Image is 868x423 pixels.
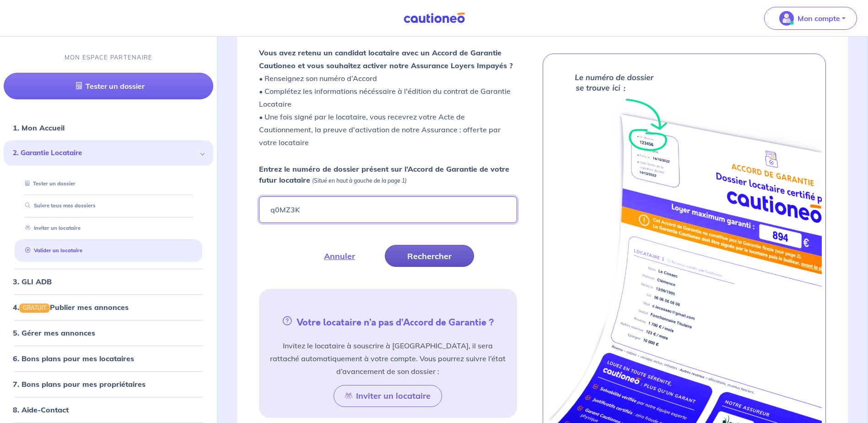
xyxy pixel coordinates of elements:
[13,124,65,133] a: 1. Mon Accueil
[13,405,69,414] a: 8. Aide-Contact
[259,164,509,184] strong: Entrez le numéro de dossier présent sur l’Accord de Garantie de votre futur locataire
[270,339,506,378] p: Invitez le locataire à souscrire à [GEOGRAPHIC_DATA], il sera rattaché automatiquement à votre co...
[4,73,213,100] a: Tester un dossier
[4,324,213,342] div: 5. Gérer mes annonces
[15,199,202,214] div: Suivre tous mes dossiers
[302,245,377,267] button: Annuler
[385,245,474,267] button: Rechercher
[259,46,517,149] p: • Renseignez son numéro d’Accord • Complétez les informations nécéssaire à l'édition du contrat d...
[312,177,407,184] em: (Situé en haut à gauche de la page 1)
[4,141,213,166] div: 2. Garantie Locataire
[15,221,202,236] div: Inviter un locataire
[4,401,213,419] div: 8. Aide-Contact
[764,7,857,30] button: illu_account_valid_menu.svgMon compte
[13,328,95,337] a: 5. Gérer mes annonces
[13,277,52,286] a: 3. GLI ADB
[4,349,213,368] div: 6. Bons plans pour mes locataires
[13,354,134,363] a: 6. Bons plans pour mes locataires
[65,53,153,62] p: MON ESPACE PARTENAIRE
[15,243,202,258] div: Valider un locataire
[13,148,197,159] span: 2. Garantie Locataire
[15,176,202,191] div: Tester un dossier
[4,272,213,291] div: 3. GLI ADB
[779,11,794,26] img: illu_account_valid_menu.svg
[798,13,840,24] p: Mon compte
[259,48,513,70] strong: Vous avez retenu un candidat locataire avec un Accord de Garantie Cautioneo et vous souhaitez act...
[4,375,213,393] div: 7. Bons plans pour mes propriétaires
[259,196,517,223] input: Ex : 453678
[4,119,213,137] div: 1. Mon Accueil
[13,380,146,389] a: 7. Bons plans pour mes propriétaires
[400,12,469,24] img: Cautioneo
[334,385,442,407] button: Inviter un locataire
[4,298,213,316] div: 4.GRATUITPublier mes annonces
[22,203,96,209] a: Suivre tous mes dossiers
[13,303,129,312] a: 4.GRATUITPublier mes annonces
[22,180,75,187] a: Tester un dossier
[22,225,81,232] a: Inviter un locataire
[22,247,82,254] a: Valider un locataire
[263,315,513,328] h5: Votre locataire n’a pas d’Accord de Garantie ?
